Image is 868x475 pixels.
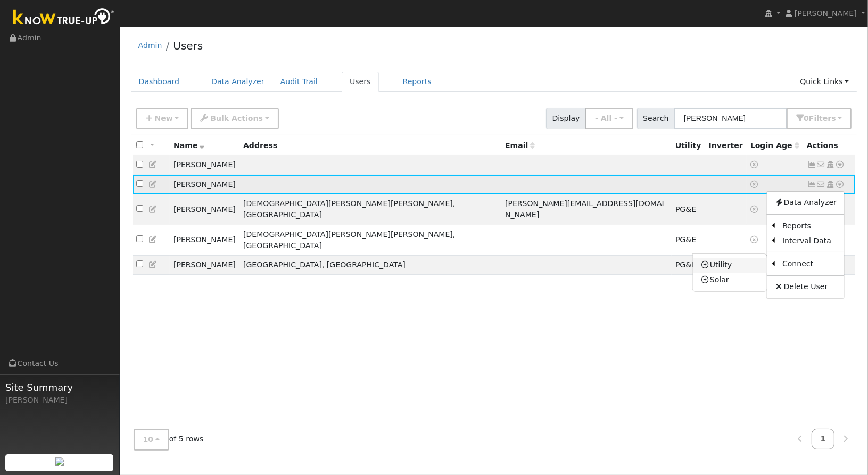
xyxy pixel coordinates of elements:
[807,160,816,169] a: Not connected
[210,114,263,122] span: Bulk Actions
[767,195,844,210] a: Data Analyzer
[825,180,835,189] a: Login As
[775,233,844,248] a: Interval Data
[750,235,760,244] a: No login access
[750,180,760,189] a: No login access
[637,108,675,129] span: Search
[809,114,836,122] span: Filter
[674,108,787,129] input: Search
[148,180,158,189] a: Edit User
[170,194,239,225] td: [PERSON_NAME]
[55,457,64,466] img: retrieve
[675,260,696,269] span: PG&E
[767,280,844,294] a: Delete User
[131,72,188,92] a: Dashboard
[546,108,586,129] span: Display
[775,218,844,233] a: Reports
[775,257,844,272] a: Connect
[239,225,501,255] td: [DEMOGRAPHIC_DATA][PERSON_NAME][PERSON_NAME], [GEOGRAPHIC_DATA]
[173,141,205,150] span: Name
[203,72,272,92] a: Data Analyzer
[787,108,852,129] button: 0Filters
[143,435,154,444] span: 10
[134,429,204,451] span: of 5 rows
[134,429,169,451] button: 10
[272,72,326,92] a: Audit Trail
[8,6,120,30] img: Know True-Up
[191,108,278,129] button: Bulk Actions
[148,205,158,214] a: Edit User
[342,72,379,92] a: Users
[836,179,845,190] a: Other actions
[709,140,743,151] div: Inverter
[675,205,696,214] span: PG&E
[816,161,826,168] i: No email address
[138,41,162,50] a: Admin
[792,72,857,92] a: Quick Links
[836,159,845,170] a: Other actions
[505,199,664,219] span: [PERSON_NAME][EMAIL_ADDRESS][DOMAIN_NAME]
[807,140,852,151] div: Actions
[816,181,826,188] i: No email address
[148,260,158,269] a: Edit User
[693,273,767,288] a: Solar
[831,114,836,122] span: s
[243,140,498,151] div: Address
[170,255,239,275] td: [PERSON_NAME]
[675,235,696,244] span: PG&E
[173,39,203,52] a: Users
[750,141,799,150] span: Days since last login
[750,160,760,169] a: No login access
[154,114,172,122] span: New
[812,429,835,449] a: 1
[170,155,239,175] td: [PERSON_NAME]
[795,9,857,18] span: [PERSON_NAME]
[585,108,633,129] button: - All -
[693,258,767,273] a: Utility
[5,395,114,406] div: [PERSON_NAME]
[750,205,760,214] a: No login access
[675,140,701,151] div: Utility
[148,160,158,169] a: Edit User
[170,175,239,194] td: [PERSON_NAME]
[148,235,158,244] a: Edit User
[136,108,189,129] button: New
[395,72,440,92] a: Reports
[239,255,501,275] td: [GEOGRAPHIC_DATA], [GEOGRAPHIC_DATA]
[825,160,835,169] a: Login As
[807,180,816,189] a: Not connected
[505,141,535,150] span: Email
[170,225,239,255] td: [PERSON_NAME]
[239,194,501,225] td: [DEMOGRAPHIC_DATA][PERSON_NAME][PERSON_NAME], [GEOGRAPHIC_DATA]
[5,380,114,395] span: Site Summary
